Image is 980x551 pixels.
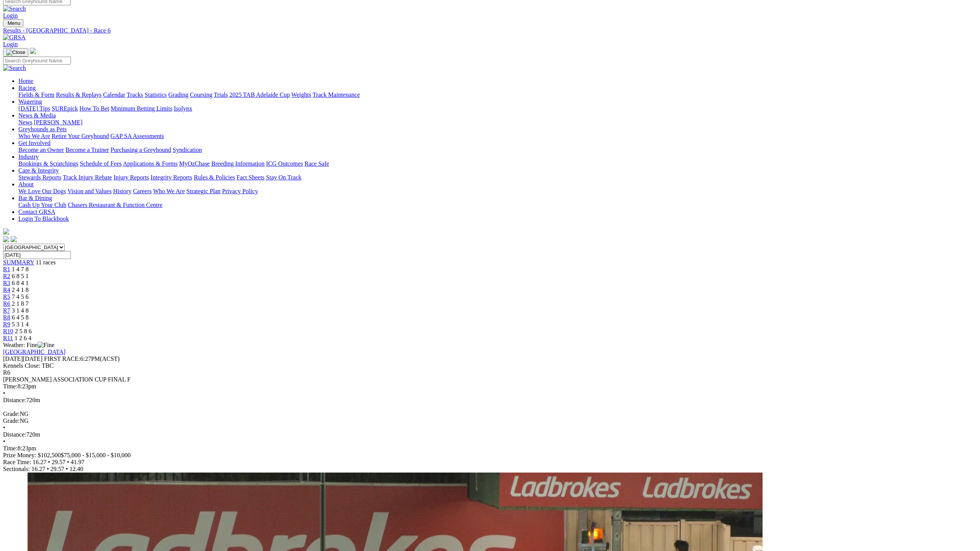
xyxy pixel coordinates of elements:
[3,273,10,279] span: R2
[214,91,228,98] a: Trials
[18,85,36,91] a: Racing
[3,12,18,19] a: Login
[18,112,56,119] a: News & Media
[18,181,34,187] a: About
[18,140,51,146] a: Get Involved
[3,27,977,34] div: Results - [GEOGRAPHIC_DATA] - Race 6
[18,188,66,194] a: We Love Our Dogs
[48,459,50,465] span: •
[33,459,46,465] span: 16.27
[18,133,50,139] a: Who We Are
[3,5,26,12] img: Search
[3,48,28,57] button: Toggle navigation
[56,91,101,98] a: Results & Replays
[12,293,29,300] span: 7 4 5 6
[18,174,977,181] div: Care & Integrity
[186,188,220,194] a: Strategic Plan
[3,431,26,438] span: Distance:
[3,355,23,362] span: [DATE]
[291,91,311,98] a: Weights
[266,160,303,167] a: ICG Outcomes
[18,91,977,98] div: Racing
[80,105,109,112] a: How To Bet
[3,466,30,472] span: Sectionals:
[8,20,20,26] span: Menu
[63,174,112,181] a: Track Injury Rebate
[66,466,68,472] span: •
[111,105,172,112] a: Minimum Betting Limits
[111,133,164,139] a: GAP SA Assessments
[266,174,301,181] a: Stay On Track
[15,335,31,341] span: 1 2 6 4
[3,397,26,403] span: Distance:
[3,355,42,362] span: [DATE]
[3,293,10,300] a: R5
[31,466,45,472] span: 16.27
[18,147,977,153] div: Get Involved
[18,98,42,105] a: Wagering
[190,91,212,98] a: Coursing
[3,390,5,396] span: •
[52,105,78,112] a: SUREpick
[3,397,977,404] div: 720m
[18,119,32,126] a: News
[34,119,82,126] a: [PERSON_NAME]
[52,459,65,465] span: 29.57
[3,431,977,438] div: 720m
[12,314,29,321] span: 6 4 5 8
[3,57,71,65] input: Search
[65,147,109,153] a: Become a Trainer
[113,188,131,194] a: History
[71,459,85,465] span: 41.97
[12,300,29,307] span: 2 1 8 7
[18,209,55,215] a: Contact GRSA
[3,411,20,417] span: Grade:
[67,188,111,194] a: Vision and Values
[3,335,13,341] a: R11
[36,259,56,266] span: 11 races
[3,328,13,334] span: R10
[18,160,78,167] a: Bookings & Scratchings
[44,355,80,362] span: FIRST RACE:
[3,280,10,286] span: R3
[3,266,10,272] a: R1
[3,251,71,259] input: Select date
[12,287,29,293] span: 2 4 1 8
[3,300,10,307] span: R6
[3,376,977,383] div: [PERSON_NAME] ASSOCIATION CUP FINAL F
[3,445,977,452] div: 8:23pm
[18,153,39,160] a: Industry
[3,41,18,47] a: Login
[18,202,66,208] a: Cash Up Your Club
[18,167,59,174] a: Care & Integrity
[18,126,67,132] a: Greyhounds as Pets
[18,147,64,153] a: Become an Owner
[12,273,29,279] span: 6 8 5 1
[3,34,26,41] img: GRSA
[3,342,54,348] span: Weather: Fine
[113,174,149,181] a: Injury Reports
[3,445,18,452] span: Time:
[3,424,5,431] span: •
[3,236,9,242] img: facebook.svg
[123,160,178,167] a: Applications & Forms
[103,91,125,98] a: Calendar
[18,133,977,140] div: Greyhounds as Pets
[3,287,10,293] a: R4
[18,78,33,84] a: Home
[18,91,54,98] a: Fields & Form
[3,321,10,328] a: R9
[304,160,329,167] a: Race Safe
[3,314,10,321] a: R8
[18,195,52,201] a: Bar & Dining
[51,466,64,472] span: 29.57
[18,160,977,167] div: Industry
[3,259,34,266] a: SUMMARY
[237,174,265,181] a: Fact Sheets
[173,147,202,153] a: Syndication
[18,188,977,195] div: About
